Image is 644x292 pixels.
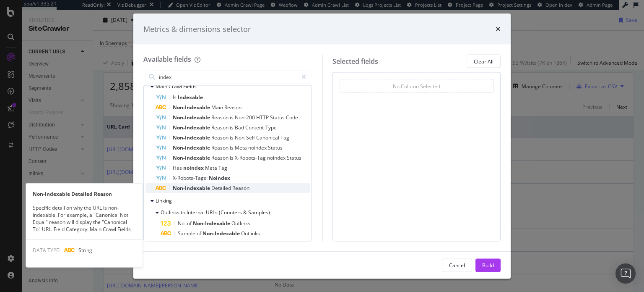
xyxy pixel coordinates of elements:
span: of [197,230,203,237]
span: Reason [224,104,241,111]
span: Indexable [178,94,203,101]
div: modal [133,13,511,279]
span: noindex [267,154,287,161]
span: Main [156,83,169,90]
span: to [181,209,187,216]
span: Non-Indexable [173,154,211,161]
span: Reason [211,134,230,141]
span: Non-Indexable [173,184,211,192]
span: Samples) [248,209,270,216]
span: is [230,144,235,151]
span: (Counters [219,209,243,216]
div: Open Intercom Messenger [615,263,636,284]
span: noindex [248,144,268,151]
div: Selected fields [332,56,378,66]
span: X-Robots-Tag [235,154,267,161]
span: & [243,209,248,216]
span: Detailed [211,184,232,192]
button: Clear All [467,55,501,68]
span: Non-Self [235,134,256,141]
span: Content-Type [245,124,277,131]
span: Non-Indexable [193,220,231,227]
span: Non-Indexable [173,144,211,151]
span: Reason [211,154,230,161]
span: Non-Indexable [203,230,241,237]
span: noindex [183,164,205,171]
span: Meta [235,144,248,151]
span: Reason [232,184,249,192]
button: Build [475,258,501,272]
div: Available fields [143,55,191,64]
div: times [496,24,501,34]
span: Reason [211,124,230,131]
span: Code [286,114,298,121]
span: Outlinks [241,230,260,237]
span: of [187,220,193,227]
div: Clear All [474,58,493,65]
input: Search by field name [158,71,298,83]
button: Cancel [442,258,472,272]
span: Noindex [209,174,230,182]
span: Status [268,144,283,151]
div: No Column Selected [393,82,440,89]
span: Status [270,114,286,121]
div: Build [482,261,494,268]
span: URLs [206,209,219,216]
span: Linking [156,197,172,204]
span: is [230,124,235,131]
span: Outlinks [231,220,250,227]
div: Cancel [449,261,465,268]
span: Sample [178,230,197,237]
span: is [230,114,235,121]
span: X-Robots-Tags: [173,174,209,182]
span: Non-Indexable [173,124,211,131]
span: Internal [187,209,206,216]
span: Non-200 [235,114,256,121]
span: Crawl [169,83,183,90]
span: Is [173,94,178,101]
span: Has [173,164,183,171]
span: is [230,154,235,161]
span: Reason [211,114,230,121]
span: Fields [183,83,197,90]
span: Canonical [256,134,280,141]
span: Tag [280,134,289,141]
span: Non-Indexable [173,104,211,111]
span: HTTP [256,114,270,121]
span: No. [178,220,187,227]
span: Bad [235,124,245,131]
span: Meta [205,164,218,171]
span: Main [211,104,224,111]
div: Specific detail on why the URL is non-indexable. For example, a "Canonical Not Equal" reason will... [26,204,143,233]
span: Outlinks [161,209,181,216]
span: Non-Indexable [173,114,211,121]
span: Tag [218,164,227,171]
span: is [230,134,235,141]
div: Non-Indexable Detailed Reason [26,190,143,197]
span: Reason [211,144,230,151]
span: Status [287,154,301,161]
span: Non-Indexable [173,134,211,141]
div: Metrics & dimensions selector [143,24,251,34]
